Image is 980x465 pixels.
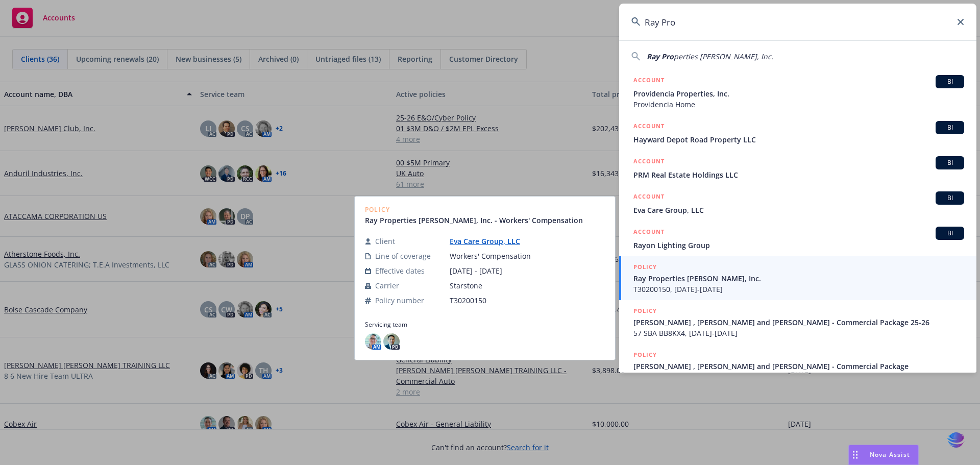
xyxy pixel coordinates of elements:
span: BI [940,123,960,132]
span: BI [940,193,960,203]
a: ACCOUNTBIRayon Lighting Group [619,221,976,256]
span: Ray Pro [647,52,674,61]
h5: POLICY [633,262,657,272]
div: Drag to move [849,445,862,464]
span: Rayon Lighting Group [633,240,964,251]
h5: ACCOUNT [633,156,665,168]
img: svg+xml;base64,PHN2ZyB3aWR0aD0iMzQiIGhlaWdodD0iMzQiIHZpZXdCb3g9IjAgMCAzNCAzNCIgZmlsbD0ibm9uZSIgeG... [947,431,965,450]
span: 57 SBA BB8KX4, [DATE]-[DATE] [633,328,964,338]
span: Eva Care Group, LLC [633,205,964,215]
h5: ACCOUNT [633,75,665,87]
h5: POLICY [633,306,657,316]
h5: ACCOUNT [633,121,665,133]
span: perties [PERSON_NAME], Inc. [674,52,773,61]
a: POLICY[PERSON_NAME] , [PERSON_NAME] and [PERSON_NAME] - Commercial Package 25-2657 SBA BB8KX4, [D... [619,300,976,344]
span: BI [940,229,960,238]
a: ACCOUNTBIHayward Depot Road Property LLC [619,115,976,151]
span: 57 SBA BB8KX4, [DATE]-[DATE] [633,372,964,382]
span: Hayward Depot Road Property LLC [633,134,964,145]
span: BI [940,77,960,86]
a: POLICY[PERSON_NAME] , [PERSON_NAME] and [PERSON_NAME] - Commercial Package57 SBA BB8KX4, [DATE]-[... [619,344,976,388]
span: BI [940,158,960,167]
span: [PERSON_NAME] , [PERSON_NAME] and [PERSON_NAME] - Commercial Package [633,361,964,372]
span: Nova Assist [870,450,910,459]
a: ACCOUNTBIPRM Real Estate Holdings LLC [619,151,976,186]
h5: POLICY [633,350,657,360]
h5: ACCOUNT [633,191,665,204]
span: T30200150, [DATE]-[DATE] [633,284,964,295]
span: Ray Properties [PERSON_NAME], Inc. [633,273,964,284]
span: Providencia Properties, Inc. [633,88,964,99]
a: ACCOUNTBIEva Care Group, LLC [619,186,976,221]
span: Providencia Home [633,99,964,110]
button: Nova Assist [848,445,919,465]
input: Search... [619,4,976,40]
span: [PERSON_NAME] , [PERSON_NAME] and [PERSON_NAME] - Commercial Package 25-26 [633,317,964,328]
h5: ACCOUNT [633,227,665,239]
span: PRM Real Estate Holdings LLC [633,169,964,180]
a: POLICYRay Properties [PERSON_NAME], Inc.T30200150, [DATE]-[DATE] [619,256,976,300]
a: ACCOUNTBIProvidencia Properties, Inc.Providencia Home [619,69,976,115]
